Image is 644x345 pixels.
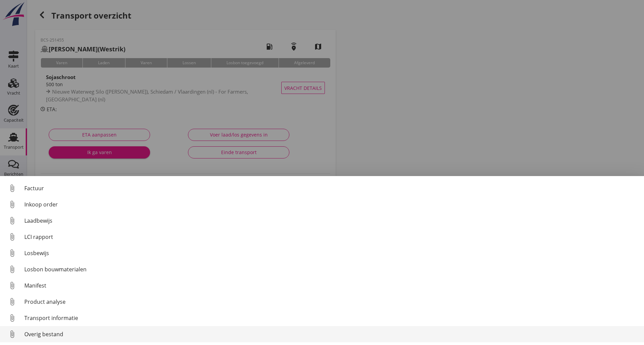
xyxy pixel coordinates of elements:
[7,296,18,307] i: attach_file
[24,314,639,322] div: Transport informatie
[7,183,18,194] i: attach_file
[7,329,18,340] i: attach_file
[7,280,18,291] i: attach_file
[24,200,639,208] div: Inkoop order
[24,265,639,273] div: Losbon bouwmaterialen
[7,248,18,258] i: attach_file
[24,298,639,306] div: Product analyse
[24,330,639,338] div: Overig bestand
[7,264,18,275] i: attach_file
[24,217,639,225] div: Laadbewijs
[24,281,639,290] div: Manifest
[24,249,639,257] div: Losbewijs
[24,184,639,192] div: Factuur
[7,215,18,226] i: attach_file
[7,231,18,242] i: attach_file
[24,233,639,241] div: LCI rapport
[7,313,18,323] i: attach_file
[7,199,18,210] i: attach_file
